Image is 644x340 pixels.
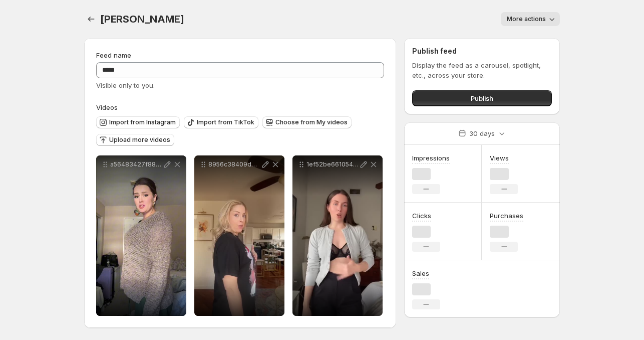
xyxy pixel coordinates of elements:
[412,90,552,106] button: Publish
[490,211,523,221] h3: Purchases
[275,118,348,126] span: Choose from My videos
[262,116,352,128] button: Choose from My videos
[412,153,450,163] h3: Impressions
[412,46,552,56] h2: Publish feed
[501,12,560,26] button: More actions
[306,160,359,168] p: 1ef52be661054f5d9bd6f3c3179cd689
[412,60,552,80] p: Display the feed as a carousel, spotlight, etc., across your store.
[292,155,383,316] div: 1ef52be661054f5d9bd6f3c3179cd689
[96,155,186,316] div: a56483427f884e37b3385f0d9ead2788
[110,160,162,168] p: a56483427f884e37b3385f0d9ead2788
[184,116,258,128] button: Import from TikTok
[96,51,131,59] span: Feed name
[109,118,176,126] span: Import from Instagram
[84,12,98,26] button: Settings
[471,93,493,103] span: Publish
[109,136,170,144] span: Upload more videos
[469,128,495,138] p: 30 days
[96,81,155,89] span: Visible only to you.
[100,13,184,25] span: [PERSON_NAME]
[412,211,431,221] h3: Clicks
[194,155,284,316] div: 8956c38409d34ca9908576474d3da577
[507,15,546,23] span: More actions
[208,160,260,168] p: 8956c38409d34ca9908576474d3da577
[96,134,174,146] button: Upload more videos
[490,153,509,163] h3: Views
[197,118,254,126] span: Import from TikTok
[96,116,180,128] button: Import from Instagram
[96,103,118,111] span: Videos
[412,268,429,278] h3: Sales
